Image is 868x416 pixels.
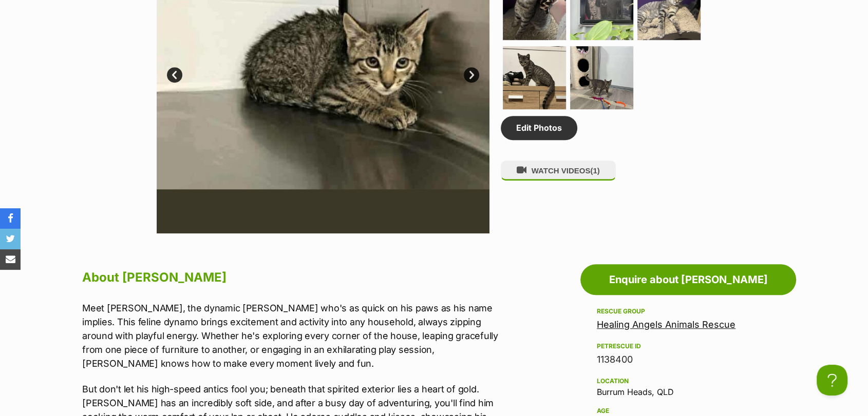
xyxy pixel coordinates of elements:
div: Age [597,407,780,415]
p: Meet [PERSON_NAME], the dynamic [PERSON_NAME] who's as quick on his paws as his name implies. Thi... [82,301,506,370]
div: 1138400 [597,352,780,367]
img: Photo of Jett [503,46,566,109]
span: (1) [590,166,599,175]
a: Prev [167,67,182,83]
button: WATCH VIDEOS(1) [501,161,616,181]
a: Enquire about [PERSON_NAME] [580,264,796,295]
img: Photo of Jett [570,46,633,109]
div: PetRescue ID [597,342,780,350]
a: Edit Photos [501,116,577,140]
a: Next [464,67,479,83]
h2: About [PERSON_NAME] [82,266,506,289]
a: Healing Angels Animals Rescue [597,319,735,330]
div: Rescue group [597,307,780,315]
iframe: Help Scout Beacon - Open [817,365,847,395]
div: Burrum Heads, QLD [597,375,780,397]
div: Location [597,377,780,385]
